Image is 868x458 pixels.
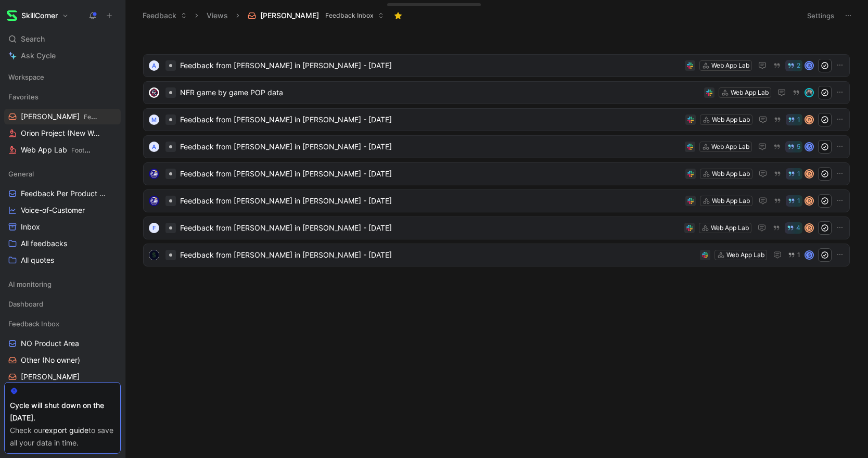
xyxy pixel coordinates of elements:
[806,251,813,259] div: S
[4,69,121,85] div: Workspace
[785,222,802,234] button: 4
[143,217,850,239] a: FFeedback from [PERSON_NAME] in [PERSON_NAME] - [DATE]Web App Lab4R
[4,336,121,351] a: NO Product Area
[711,223,749,233] div: Web App Lab
[4,186,121,201] a: Feedback Per Product Area
[8,92,39,102] span: Favorites
[45,426,88,435] a: export guide
[8,279,52,289] span: AI monitoring
[806,89,813,96] img: avatar
[4,276,121,292] div: AI monitoring
[785,141,802,152] button: 5
[21,238,67,249] span: All feedbacks
[4,89,121,105] div: Favorites
[711,142,749,152] div: Web App Lab
[21,372,80,382] span: [PERSON_NAME]
[4,202,121,218] a: Voice-of-Customer
[180,168,681,180] span: Feedback from [PERSON_NAME] in [PERSON_NAME] - [DATE]
[806,224,813,232] div: R
[21,355,80,365] span: Other (No owner)
[4,109,121,124] a: [PERSON_NAME]Feedback Inbox
[21,255,54,265] span: All quotes
[243,8,389,23] button: [PERSON_NAME]Feedback Inbox
[797,144,800,150] span: 5
[149,60,159,71] div: A
[806,116,813,123] div: R
[8,299,43,309] span: Dashboard
[149,169,159,179] img: logo
[785,60,802,71] button: 2
[260,10,319,21] span: [PERSON_NAME]
[21,205,85,215] span: Voice-of-Customer
[10,399,115,424] div: Cycle will shut down on the [DATE].
[797,117,800,123] span: 1
[4,219,121,235] a: Inbox
[4,166,121,268] div: GeneralFeedback Per Product AreaVoice-of-CustomerInboxAll feedbacksAll quotes
[149,115,159,125] div: M
[797,198,800,204] span: 1
[138,8,192,23] button: Feedback
[4,296,121,315] div: Dashboard
[4,31,121,47] div: Search
[180,195,681,207] span: Feedback from [PERSON_NAME] in [PERSON_NAME] - [DATE]
[21,188,107,199] span: Feedback Per Product Area
[806,197,813,205] div: R
[71,146,95,154] span: Football
[4,276,121,295] div: AI monitoring
[4,296,121,312] div: Dashboard
[21,128,102,139] span: Orion Project (New Web App)
[7,10,17,21] img: SkillCorner
[802,8,839,23] button: Settings
[806,143,813,150] div: S
[4,316,121,332] div: Feedback Inbox
[21,222,40,232] span: Inbox
[797,171,800,177] span: 1
[4,125,121,141] a: Orion Project (New Web App)
[4,316,121,451] div: Feedback InboxNO Product AreaOther (No owner)[PERSON_NAME]JB[PERSON_NAME][PERSON_NAME][PERSON_NAME]
[21,338,79,349] span: NO Product Area
[786,168,802,180] button: 1
[149,196,159,206] img: logo
[4,48,121,63] a: Ask Cycle
[180,113,681,126] span: Feedback from [PERSON_NAME] in [PERSON_NAME] - [DATE]
[4,8,71,23] button: SkillCornerSkillCorner
[180,59,681,72] span: Feedback from [PERSON_NAME] in [PERSON_NAME] - [DATE]
[180,249,696,261] span: Feedback from [PERSON_NAME] in [PERSON_NAME] - [DATE]
[8,72,44,82] span: Workspace
[180,141,681,153] span: Feedback from [PERSON_NAME] in [PERSON_NAME] - [DATE]
[21,49,56,62] span: Ask Cycle
[786,114,802,125] button: 1
[10,424,115,449] div: Check our to save all your data in time.
[143,54,850,77] a: AFeedback from [PERSON_NAME] in [PERSON_NAME] - [DATE]Web App Lab2S
[325,10,374,21] span: Feedback Inbox
[143,135,850,158] a: AFeedback from [PERSON_NAME] in [PERSON_NAME] - [DATE]Web App Lab5S
[711,60,749,71] div: Web App Lab
[8,169,34,179] span: General
[21,111,100,122] span: [PERSON_NAME]
[84,113,130,121] span: Feedback Inbox
[4,236,121,251] a: All feedbacks
[149,87,159,98] img: logo
[143,189,850,212] a: logoFeedback from [PERSON_NAME] in [PERSON_NAME] - [DATE]Web App Lab1R
[4,252,121,268] a: All quotes
[21,145,94,156] span: Web App Lab
[4,369,121,385] a: [PERSON_NAME]
[726,250,764,260] div: Web App Lab
[143,108,850,131] a: MFeedback from [PERSON_NAME] in [PERSON_NAME] - [DATE]Web App Lab1R
[786,195,802,207] button: 1
[21,11,58,20] h1: SkillCorner
[4,352,121,368] a: Other (No owner)
[797,252,800,258] span: 1
[202,8,233,23] button: Views
[4,166,121,182] div: General
[180,222,680,234] span: Feedback from [PERSON_NAME] in [PERSON_NAME] - [DATE]
[143,81,850,104] a: logoNER game by game POP dataWeb App Labavatar
[806,170,813,177] div: R
[21,33,45,45] span: Search
[143,162,850,185] a: logoFeedback from [PERSON_NAME] in [PERSON_NAME] - [DATE]Web App Lab1R
[712,115,750,125] div: Web App Lab
[797,62,800,69] span: 2
[180,86,700,99] span: NER game by game POP data
[712,196,750,206] div: Web App Lab
[712,169,750,179] div: Web App Lab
